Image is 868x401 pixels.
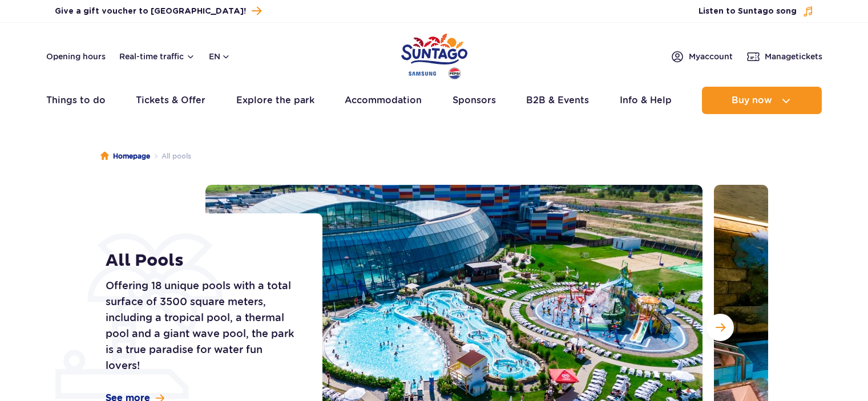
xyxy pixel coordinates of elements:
[453,87,496,114] a: Sponsors
[106,250,297,271] h1: All Pools
[119,52,195,61] button: Real-time traffic
[46,87,106,114] a: Things to do
[620,87,672,114] a: Info & Help
[46,51,106,62] a: Opening hours
[706,314,734,341] button: Next slide
[765,51,822,62] span: Manage tickets
[671,50,733,63] a: Myaccount
[236,87,314,114] a: Explore the park
[345,87,422,114] a: Accommodation
[401,29,467,81] a: Park of Poland
[699,6,797,17] span: Listen to Suntago song
[136,87,205,114] a: Tickets & Offer
[526,87,589,114] a: B2B & Events
[150,151,191,162] li: All pools
[699,6,814,17] button: Listen to Suntago song
[55,6,246,17] span: Give a gift voucher to [GEOGRAPHIC_DATA]!
[209,51,231,62] button: en
[106,278,297,374] p: Offering 18 unique pools with a total surface of 3500 square meters, including a tropical pool, a...
[55,3,261,19] a: Give a gift voucher to [GEOGRAPHIC_DATA]!
[746,50,822,63] a: Managetickets
[732,95,772,106] span: Buy now
[100,151,150,162] a: Homepage
[702,87,822,114] button: Buy now
[689,51,733,62] span: My account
